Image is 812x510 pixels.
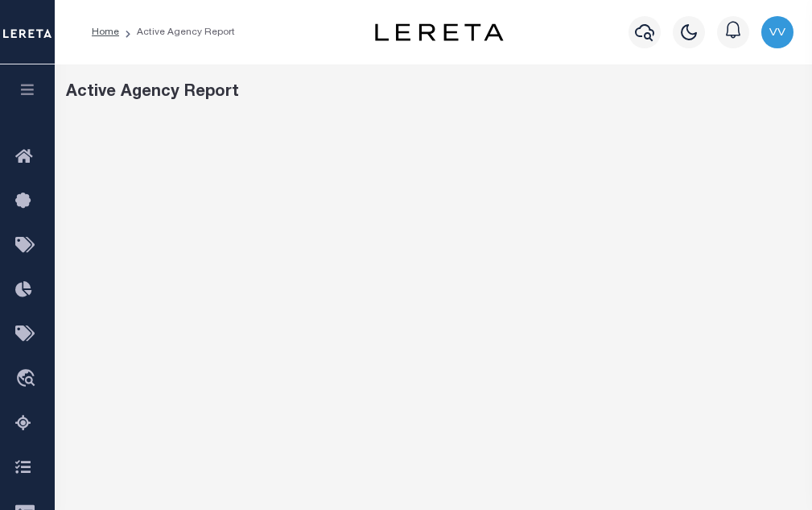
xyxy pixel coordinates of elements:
i: travel_explore [15,369,41,390]
img: svg+xml;base64,PHN2ZyB4bWxucz0iaHR0cDovL3d3dy53My5vcmcvMjAwMC9zdmciIHBvaW50ZXItZXZlbnRzPSJub25lIi... [761,16,793,48]
img: logo-dark.svg [375,23,504,41]
div: Active Agency Report [66,81,802,105]
a: Home [92,27,119,37]
li: Active Agency Report [119,25,235,39]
